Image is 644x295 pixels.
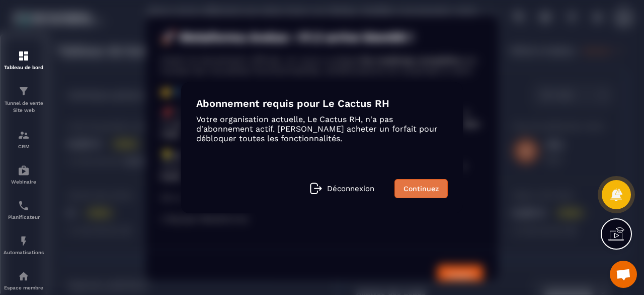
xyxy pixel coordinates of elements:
[310,183,374,195] a: Déconnexion
[196,97,448,109] h4: Abonnement requis pour Le Cactus RH
[610,261,637,288] div: Ouvrir le chat
[327,184,374,193] p: Déconnexion
[196,114,448,143] p: Votre organisation actuelle, Le Cactus RH, n'a pas d'abonnement actif. [PERSON_NAME] acheter un f...
[394,179,448,198] a: Continuez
